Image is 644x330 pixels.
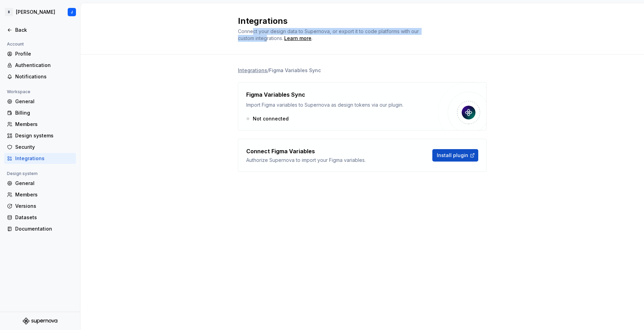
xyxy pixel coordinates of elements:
span: . [283,36,313,41]
a: Authentication [4,60,76,71]
a: Members [4,189,76,200]
span: Connect your design data to Supernova, or export it to code platforms with our custom integrations. [238,28,420,41]
h4: Connect Figma Variables [246,147,315,155]
div: Documentation [15,225,73,232]
div: Integrations [15,155,73,162]
a: Notifications [4,71,76,82]
div: General [15,180,73,187]
h4: Figma Variables Sync [246,90,305,99]
a: Documentation [4,223,76,234]
div: General [15,98,73,105]
a: Members [4,119,76,130]
svg: Supernova Logo [23,318,57,324]
li: / [267,67,269,73]
div: Members [15,191,73,198]
button: Install plugin [432,149,478,162]
button: B[PERSON_NAME]J [1,4,79,20]
a: General [4,178,76,189]
a: General [4,96,76,107]
div: Authorize Supernova to import your Figma variables. [246,157,366,164]
div: J [71,9,73,15]
div: Design systems [15,132,73,139]
a: Design systems [4,130,76,141]
div: Members [15,121,73,128]
div: Design system [4,169,40,178]
div: Notifications [15,73,73,80]
h2: Integrations [238,16,478,27]
a: Profile [4,48,76,59]
div: Versions [15,203,73,210]
div: Datasets [15,214,73,221]
div: [PERSON_NAME] [16,9,55,16]
div: Billing [15,109,73,116]
a: Back [4,25,76,36]
li: Figma Variables Sync [269,67,321,73]
a: Integrations [4,153,76,164]
a: Billing [4,107,76,118]
div: Authentication [15,62,73,69]
a: Versions [4,201,76,212]
a: Learn more [284,35,311,42]
div: Account [4,40,27,48]
div: Import Figma variables to Supernova as design tokens via our plugin. [246,101,438,108]
a: Integrations [238,67,267,74]
div: B [5,8,13,16]
div: Profile [15,50,73,57]
span: Install plugin [437,152,468,159]
div: Security [15,144,73,151]
a: Datasets [4,212,76,223]
a: Security [4,142,76,153]
div: Back [15,27,73,33]
div: Workspace [4,88,33,96]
